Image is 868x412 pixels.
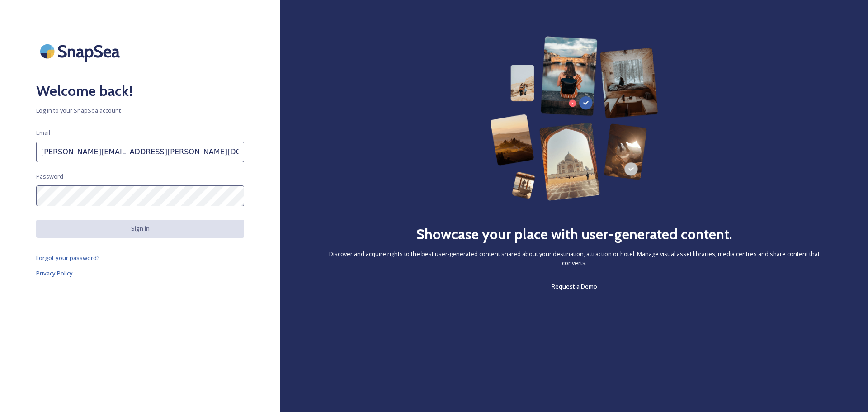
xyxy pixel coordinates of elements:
[36,220,244,237] button: Sign in
[36,36,127,66] img: SnapSea Logo
[36,80,244,102] h2: Welcome back!
[36,128,50,137] span: Email
[36,269,73,277] span: Privacy Policy
[36,268,244,279] a: Privacy Policy
[316,250,832,267] span: Discover and acquire rights to the best user-generated content shared about your destination, att...
[416,223,732,245] h2: Showcase your place with user-generated content.
[552,282,597,290] span: Request a Demo
[36,252,244,263] a: Forgot your password?
[36,172,63,181] span: Password
[36,106,244,115] span: Log in to your SnapSea account
[490,36,658,201] img: 63b42ca75bacad526042e722_Group%20154-p-800.png
[36,254,100,262] span: Forgot your password?
[36,142,244,162] input: john.doe@snapsea.io
[552,281,597,292] a: Request a Demo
